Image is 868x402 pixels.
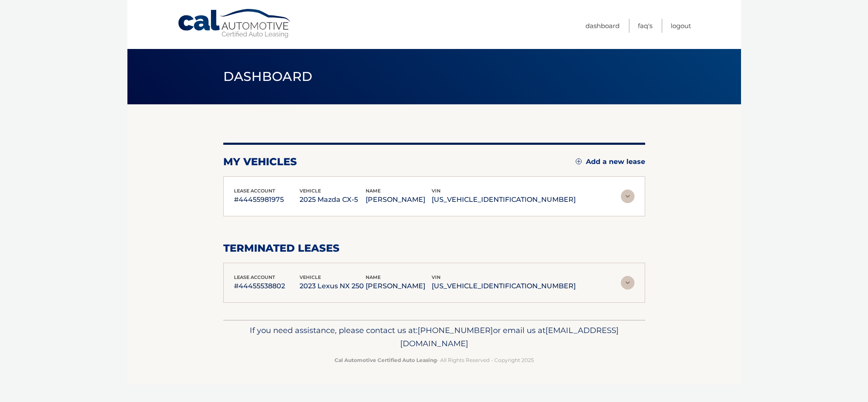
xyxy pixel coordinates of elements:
[366,274,381,280] span: name
[585,19,620,33] a: Dashboard
[418,325,493,335] span: [PHONE_NUMBER]
[621,276,634,290] img: accordion-rest.svg
[300,188,321,194] span: vehicle
[234,194,300,206] p: #44455981975
[177,9,292,39] a: Cal Automotive
[366,188,381,194] span: name
[223,69,313,84] span: Dashboard
[671,19,691,33] a: Logout
[229,324,640,351] p: If you need assistance, please contact us at: or email us at
[621,190,634,203] img: accordion-rest.svg
[432,194,576,206] p: [US_VEHICLE_IDENTIFICATION_NUMBER]
[234,280,300,292] p: #44455538802
[576,158,645,166] a: Add a new lease
[576,158,582,164] img: add.svg
[300,280,366,292] p: 2023 Lexus NX 250
[223,242,645,255] h2: terminated leases
[335,357,437,363] strong: Cal Automotive Certified Auto Leasing
[300,274,321,280] span: vehicle
[432,188,441,194] span: vin
[234,274,275,280] span: lease account
[300,194,366,206] p: 2025 Mazda CX-5
[229,356,640,365] p: - All Rights Reserved - Copyright 2025
[432,280,576,292] p: [US_VEHICLE_IDENTIFICATION_NUMBER]
[223,155,297,168] h2: my vehicles
[366,280,432,292] p: [PERSON_NAME]
[366,194,432,206] p: [PERSON_NAME]
[432,274,441,280] span: vin
[234,188,275,194] span: lease account
[638,19,652,33] a: FAQ's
